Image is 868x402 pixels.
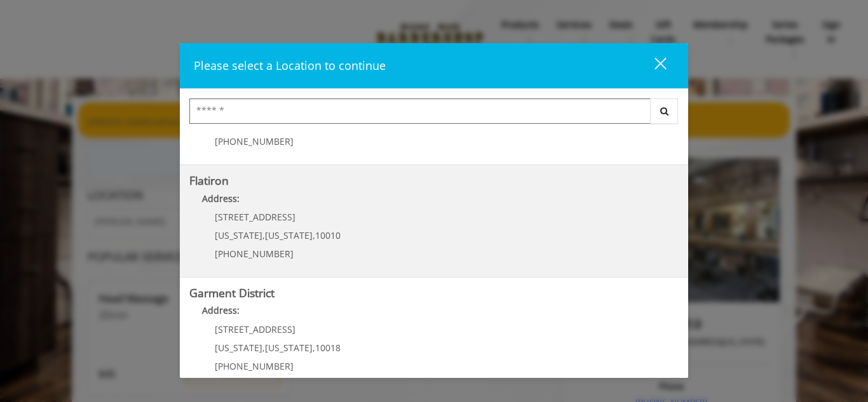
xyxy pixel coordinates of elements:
[631,53,674,79] button: close dialog
[189,98,651,124] input: Search Center
[189,98,679,130] div: Center Select
[202,304,240,316] b: Address:
[265,229,313,241] span: [US_STATE]
[189,173,229,188] b: Flatiron
[265,342,313,354] span: [US_STATE]
[262,342,265,354] span: ,
[215,342,262,354] span: [US_STATE]
[215,211,295,223] span: [STREET_ADDRESS]
[215,248,294,260] span: [PHONE_NUMBER]
[315,342,341,354] span: 10018
[194,58,386,73] span: Please select a Location to continue
[657,107,672,116] i: Search button
[262,229,265,241] span: ,
[215,360,294,372] span: [PHONE_NUMBER]
[313,342,315,354] span: ,
[215,135,294,147] span: [PHONE_NUMBER]
[640,57,665,76] div: close dialog
[189,285,275,300] b: Garment District
[313,229,315,241] span: ,
[215,229,262,241] span: [US_STATE]
[202,192,240,204] b: Address:
[315,229,341,241] span: 10010
[215,323,295,335] span: [STREET_ADDRESS]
